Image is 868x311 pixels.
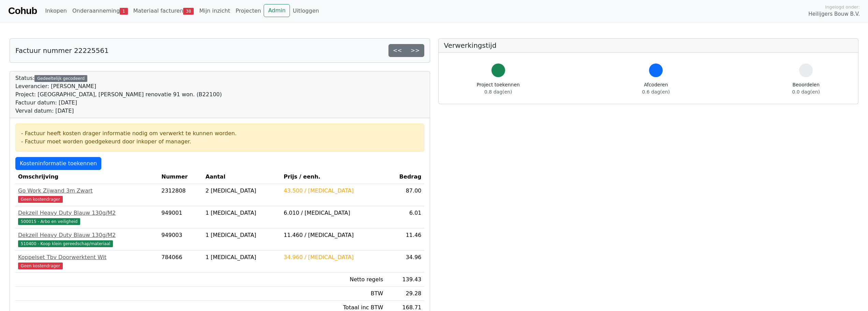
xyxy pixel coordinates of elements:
div: Status: [15,74,222,115]
a: Materiaal facturen38 [131,4,197,18]
a: Go Work Zijwand 3m ZwartGeen kostendrager [18,187,156,203]
h5: Verwerkingstijd [444,41,853,50]
div: 1 [MEDICAL_DATA] [205,231,278,239]
div: 6.010 / [MEDICAL_DATA] [284,209,383,217]
div: Verval datum: [DATE] [15,107,222,115]
span: Ingelogd onder: [825,4,860,10]
a: << [388,44,407,57]
div: - Factuur moet worden goedgekeurd door inkoper of manager. [21,138,418,146]
td: 6.01 [386,206,424,228]
div: - Factuur heeft kosten drager informatie nodig om verwerkt te kunnen worden. [21,129,418,138]
a: Dekzeil Heavy Duty Blauw 130g/M2500015 - Arbo en veiligheid [18,209,156,225]
td: 949003 [159,228,203,251]
a: Uitloggen [290,4,322,18]
th: Bedrag [386,170,424,184]
div: Dekzeil Heavy Duty Blauw 130g/M2 [18,209,156,217]
span: 0.8 dag(en) [484,89,512,95]
span: 0.6 dag(en) [642,89,670,95]
a: Cohub [8,3,37,19]
td: 949001 [159,206,203,228]
a: Koppelset Tbv Doorwerktent WitGeen kostendrager [18,253,156,270]
h5: Factuur nummer 22225561 [15,46,109,55]
div: Afcoderen [642,81,670,96]
a: Admin [264,4,290,17]
span: 0.0 dag(en) [792,89,820,95]
a: Mijn inzicht [196,4,233,18]
td: 87.00 [386,184,424,206]
th: Aantal [203,170,281,184]
td: 784066 [159,251,203,273]
td: 34.96 [386,251,424,273]
th: Nummer [159,170,203,184]
a: Onderaanneming1 [70,4,131,18]
div: 2 [MEDICAL_DATA] [205,187,278,195]
td: 139.43 [386,273,424,287]
a: Dekzeil Heavy Duty Blauw 130g/M2510400 - Koop klein gereedschap/materiaal [18,231,156,248]
div: 1 [MEDICAL_DATA] [205,253,278,261]
td: 29.28 [386,287,424,301]
td: 11.46 [386,228,424,251]
span: Geen kostendrager [18,196,63,203]
a: Projecten [233,4,264,18]
div: Dekzeil Heavy Duty Blauw 130g/M2 [18,231,156,239]
div: Koppelset Tbv Doorwerktent Wit [18,253,156,261]
span: 38 [183,8,194,15]
td: BTW [281,287,386,301]
div: Go Work Zijwand 3m Zwart [18,187,156,195]
div: 34.960 / [MEDICAL_DATA] [284,253,383,261]
div: 1 [MEDICAL_DATA] [205,209,278,217]
span: 500015 - Arbo en veiligheid [18,218,80,225]
div: Gedeeltelijk gecodeerd [34,75,87,82]
div: Project toekennen [477,81,520,96]
span: Heilijgers Bouw B.V. [808,10,860,18]
span: Geen kostendrager [18,263,63,269]
th: Prijs / eenh. [281,170,386,184]
div: Project: [GEOGRAPHIC_DATA], [PERSON_NAME] renovatie 91 won. (B22100) [15,90,222,99]
div: Beoordelen [792,81,820,96]
span: 1 [120,8,128,15]
td: 2312808 [159,184,203,206]
span: 510400 - Koop klein gereedschap/materiaal [18,240,113,247]
div: 11.460 / [MEDICAL_DATA] [284,231,383,239]
a: Inkopen [42,4,69,18]
a: Kosteninformatie toekennen [15,157,101,170]
div: 43.500 / [MEDICAL_DATA] [284,187,383,195]
td: Netto regels [281,273,386,287]
th: Omschrijving [15,170,159,184]
div: Leverancier: [PERSON_NAME] [15,82,222,90]
div: Factuur datum: [DATE] [15,99,222,107]
a: >> [406,44,424,57]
